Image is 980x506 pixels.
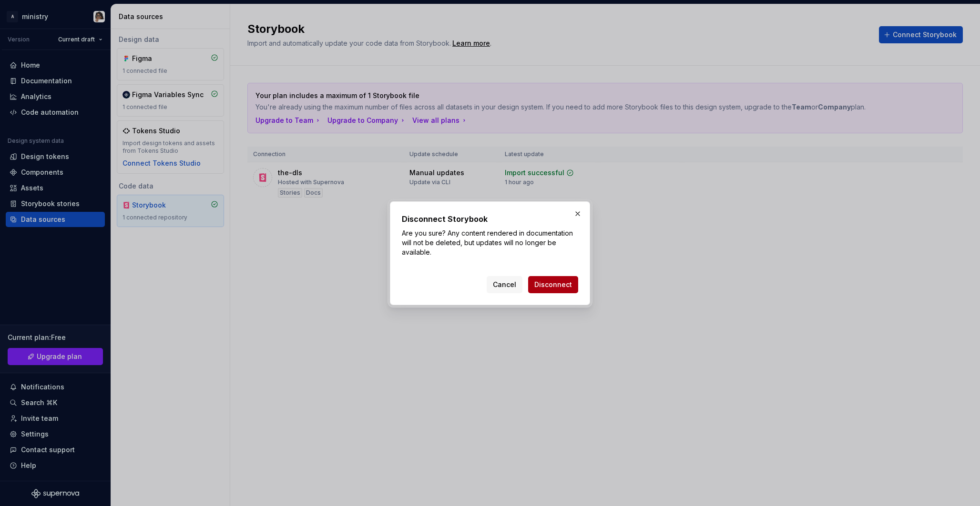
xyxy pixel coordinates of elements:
[487,276,522,293] button: Cancel
[402,213,578,225] h2: Disconnect Storybook
[493,280,516,289] span: Cancel
[528,276,578,293] button: Disconnect
[534,280,572,289] span: Disconnect
[402,228,578,257] p: Are you sure? Any content rendered in documentation will not be deleted, but updates will no long...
